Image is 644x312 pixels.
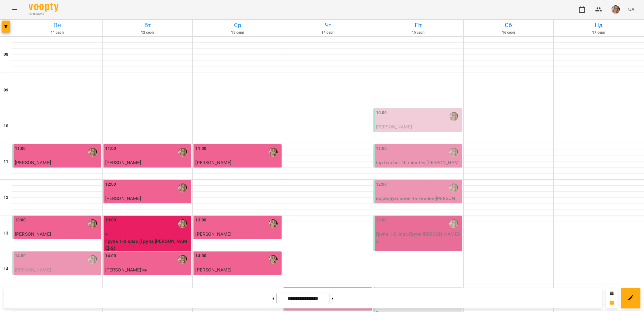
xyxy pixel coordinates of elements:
h6: 17 серп [555,30,643,35]
img: Ірина Кінах [269,255,278,264]
h6: Нд [555,21,643,30]
h6: Пн [13,21,101,30]
h6: 11 серп [13,30,101,35]
img: Ірина Кінах [449,112,458,121]
h6: 14 серп [284,30,372,35]
p: індивідуальний 45 хвилин - [PERSON_NAME]'ян [376,195,461,209]
h6: Сб [465,21,553,30]
h6: Вт [103,21,192,30]
button: Menu [7,2,21,17]
label: 12:00 [376,181,387,188]
label: 11:00 [15,145,26,152]
span: [PERSON_NAME] [15,267,51,273]
p: Група 1-2 клас - Група [PERSON_NAME]-2 [376,231,461,245]
h6: Ср [193,21,282,30]
img: Ірина Кінах [269,219,278,228]
img: Ірина Кінах [88,219,97,228]
label: 13:00 [195,217,206,223]
label: 13:00 [15,217,26,223]
img: 96e0e92443e67f284b11d2ea48a6c5b1.jpg [612,5,620,14]
p: Група 1-2 клас (Група [PERSON_NAME]-2) [105,238,190,252]
h6: 14 [4,266,8,272]
h6: 08 [4,51,8,58]
img: Ірина Кінах [178,219,187,228]
h6: 15 серп [374,30,462,35]
img: Ірина Кінах [449,219,458,228]
img: Ірина Кінах [88,148,97,157]
img: Ірина Кінах [178,255,187,264]
p: індивідуальний 45 хвилин [195,238,280,245]
h6: 12 серп [103,30,192,35]
p: індивідуальний 45 хвилин [15,166,100,173]
span: [PERSON_NAME] [195,160,231,165]
label: 14:00 [105,253,116,259]
img: Ірина Кінах [449,148,458,157]
h6: 13 серп [193,30,282,35]
h6: 12 [4,194,8,201]
label: 10:00 [376,110,387,116]
h6: Пт [374,21,462,30]
span: [PERSON_NAME] [15,231,51,237]
span: UA [628,6,634,13]
label: 14:00 [15,253,26,259]
label: 14:00 [195,253,206,259]
span: [PERSON_NAME] [15,160,51,165]
button: UA [626,4,637,15]
label: 13:00 [105,217,116,223]
p: індивідуальний 45 хвилин [15,238,100,245]
label: 13:00 [376,217,387,223]
span: [PERSON_NAME] [376,124,412,130]
span: [PERSON_NAME] [105,195,141,201]
p: top teacher 40 minutes - [PERSON_NAME] [376,159,461,173]
h6: 11 [4,159,8,165]
p: top teacher 40 minutes [105,166,190,173]
span: [PERSON_NAME] [105,160,141,165]
p: індивідуальний 45 хвилин [105,274,190,281]
h6: 16 серп [465,30,553,35]
label: 11:00 [105,145,116,152]
img: Ірина Кінах [269,148,278,157]
label: 11:00 [195,145,206,152]
span: For Business [29,12,58,16]
span: [PERSON_NAME]'ян [105,267,148,273]
h6: Чт [284,21,372,30]
p: 4 [105,231,190,238]
p: індивідуальний 45 хвилин [105,202,190,209]
span: [PERSON_NAME] [195,231,231,237]
h6: 09 [4,87,8,94]
img: Ірина Кінах [178,184,187,193]
img: Ірина Кінах [88,255,97,264]
img: Voopty Logo [29,3,58,12]
p: top teacher 40 minutes [376,131,461,138]
p: індивідуальний 45 хвилин [195,166,280,173]
h6: 13 [4,230,8,237]
p: індивідуальний 45 хвилин [195,274,280,281]
img: Ірина Кінах [178,148,187,157]
p: індивідуальний 45 хвилин [15,274,100,281]
span: [PERSON_NAME] [195,267,231,273]
label: 12:00 [105,181,116,188]
h6: 10 [4,123,8,129]
img: Ірина Кінах [449,184,458,193]
label: 11:00 [376,145,387,152]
